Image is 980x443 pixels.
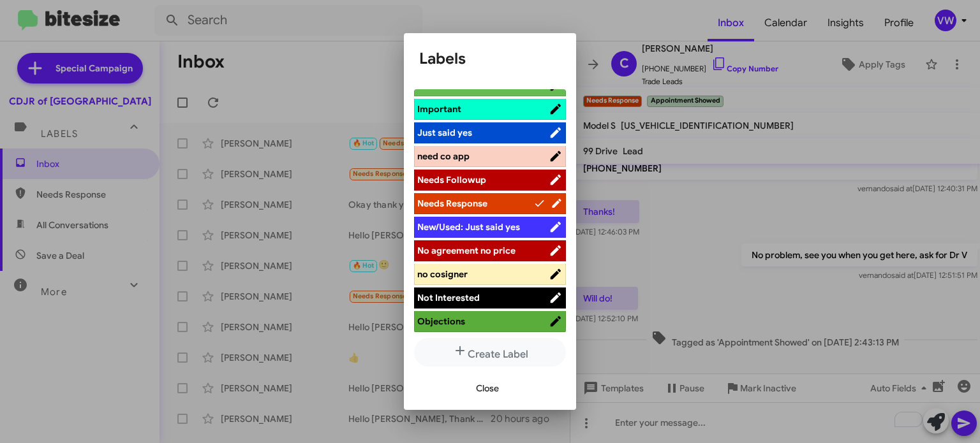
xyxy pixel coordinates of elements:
span: no cosigner [417,268,468,280]
button: Create Label [414,338,566,367]
span: No agreement no price [417,245,516,256]
span: Finished [417,80,453,91]
button: Close [466,377,509,400]
span: Close [476,377,499,400]
span: Needs Followup [417,174,486,185]
span: Needs Response [417,198,487,209]
span: Just said yes [417,127,472,138]
span: Important [417,103,461,115]
span: need co app [417,150,470,162]
h1: Labels [419,48,561,69]
span: New/Used: Just said yes [417,221,520,233]
span: Objections [417,316,465,327]
span: Not Interested [417,292,480,303]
